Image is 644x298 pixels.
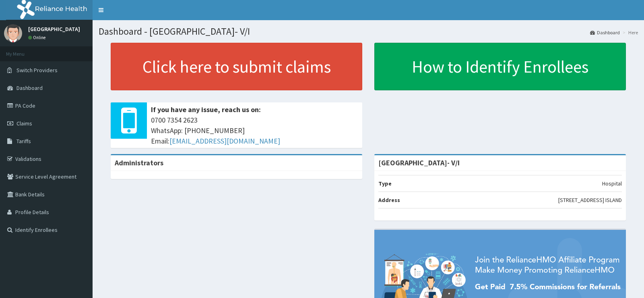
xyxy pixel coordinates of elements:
h1: Dashboard - [GEOGRAPHIC_DATA]- V/I [99,26,638,37]
a: Online [28,35,47,40]
b: Type [378,180,392,187]
a: How to Identify Enrollees [374,43,626,90]
p: [STREET_ADDRESS] ISLAND [558,196,622,204]
b: If you have any issue, reach us on: [151,105,261,114]
b: Administrators [115,158,163,167]
a: Dashboard [590,29,620,36]
span: Switch Providers [17,67,58,74]
a: Click here to submit claims [111,43,362,90]
img: User Image [4,24,22,42]
a: [EMAIL_ADDRESS][DOMAIN_NAME] [169,136,280,146]
p: Hospital [602,179,622,188]
p: [GEOGRAPHIC_DATA] [28,26,80,32]
b: Address [378,196,400,204]
strong: [GEOGRAPHIC_DATA]- V/I [378,158,460,167]
span: 0700 7354 2623 WhatsApp: [PHONE_NUMBER] Email: [151,115,358,146]
span: Claims [17,120,32,127]
span: Tariffs [17,138,31,145]
span: Dashboard [17,84,43,92]
li: Here [621,29,638,36]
